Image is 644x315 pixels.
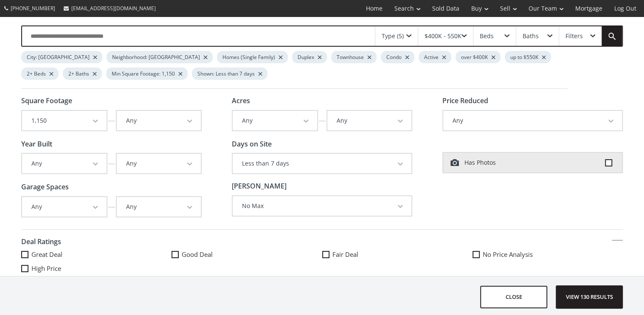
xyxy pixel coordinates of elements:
div: Active [419,51,451,63]
label: Great Deal [21,250,172,259]
div: City: [GEOGRAPHIC_DATA] [21,51,102,63]
div: 2+ Baths [63,67,102,80]
div: Min Square Footage: 1,150 [106,67,188,80]
div: Neighborhood: [GEOGRAPHIC_DATA] [107,51,213,63]
button: Less than 7 days [233,154,411,173]
h4: Square Footage [21,97,202,105]
button: Any [117,197,201,217]
button: 1,150 [22,111,107,130]
div: $400K - 550K [425,33,461,39]
button: Any [443,111,622,130]
div: Type (5) [382,33,404,39]
label: Good Deal [172,250,322,259]
h4: Acres [232,97,412,105]
div: Condo [381,51,414,63]
span: View 130 results [558,286,620,308]
label: No Price Analysis [472,250,623,259]
div: up to $550K [505,51,551,63]
button: Any [22,154,107,173]
label: Fair Deal [322,250,472,259]
a: [EMAIL_ADDRESS][DOMAIN_NAME] [59,0,160,16]
h4: Days on Site [232,141,412,148]
div: Baths [523,33,539,39]
h4: Deal Ratings [21,234,623,250]
button: Any [233,111,317,130]
div: 2+ Beds [21,67,59,80]
div: Filters [565,33,583,39]
h4: Price Reduced [442,97,623,105]
label: High Price [21,264,172,273]
button: Any [117,154,201,173]
label: Has Photos [442,152,623,173]
div: Duplex [292,51,327,63]
button: Any [117,111,201,130]
div: Shown: Less than 7 days [192,67,267,80]
div: Townhouse [331,51,377,63]
span: [PHONE_NUMBER] [11,5,55,12]
button: Any [22,197,107,217]
button: close [480,286,547,308]
button: View 130 results [556,285,623,309]
span: [EMAIL_ADDRESS][DOMAIN_NAME] [71,5,156,12]
div: Beds [480,33,494,39]
button: Any [327,111,412,130]
h4: Garage Spaces [21,183,202,191]
div: Homes (Single Family) [217,51,288,63]
button: No Max [233,196,411,216]
div: over $400K [456,51,501,63]
h4: Year Built [21,141,202,148]
h4: [PERSON_NAME] [232,183,412,190]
